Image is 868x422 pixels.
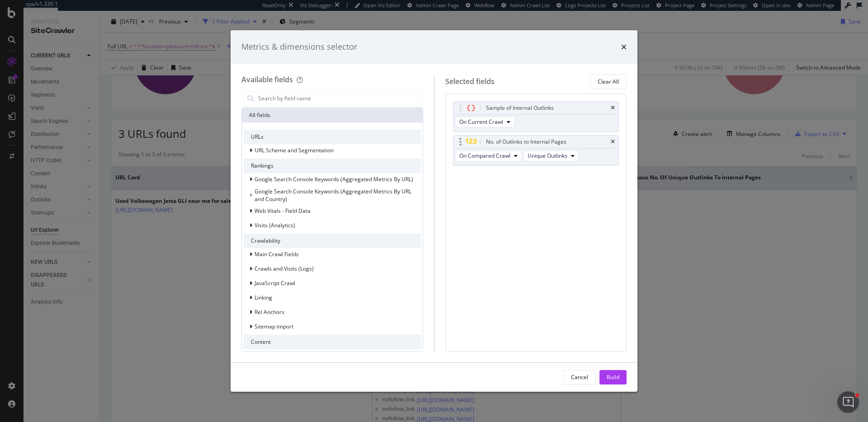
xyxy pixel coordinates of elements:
[607,373,619,381] div: Build
[255,207,311,215] span: Web Vitals - Field Data
[611,105,615,111] div: times
[611,139,615,145] div: times
[455,117,514,127] button: On Current Crawl
[242,108,423,122] div: All fields
[255,265,314,272] span: Crawls and Visits (Logs)
[255,175,413,183] span: Google Search Console Keywords (Aggregated Metrics By URL)
[257,92,421,105] input: Search by field name
[598,78,619,85] div: Clear All
[231,30,637,392] div: modal
[837,391,859,413] iframe: Intercom live chat
[486,103,554,113] div: Sample of Internal Outlinks
[241,75,293,84] div: Available fields
[453,135,619,165] div: No. of Outlinks to Internal PagestimesOn Compared CrawlUnique Outlinks
[590,75,627,89] button: Clear All
[255,250,299,258] span: Main Crawl Fields
[255,188,411,203] span: Google Search Console Keywords (Aggregated Metrics By URL and Country)
[486,137,566,146] div: No. of Outlinks to Internal Pages
[255,294,272,301] span: Linking
[255,279,295,287] span: JavaScript Crawl
[244,188,421,203] div: This group is disabled
[244,159,421,173] div: Rankings
[255,146,334,154] span: URL Scheme and Segmentation
[241,41,357,53] div: Metrics & dimensions selector
[445,76,495,87] div: Selected fields
[255,221,295,229] span: Visits (Analytics)
[459,152,510,159] span: On Compared Crawl
[244,234,421,248] div: Crawlability
[244,130,421,144] div: URLs
[528,152,567,159] span: Unique Outlinks
[563,370,596,384] button: Cancel
[459,118,503,126] span: On Current Crawl
[255,308,284,316] span: Rel Anchors
[244,335,421,349] div: Content
[571,373,588,381] div: Cancel
[621,41,627,53] div: times
[455,150,522,161] button: On Compared Crawl
[255,323,293,330] span: Sitemap import
[599,370,627,384] button: Build
[453,101,619,131] div: Sample of Internal OutlinkstimesOn Current Crawl
[524,150,579,161] button: Unique Outlinks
